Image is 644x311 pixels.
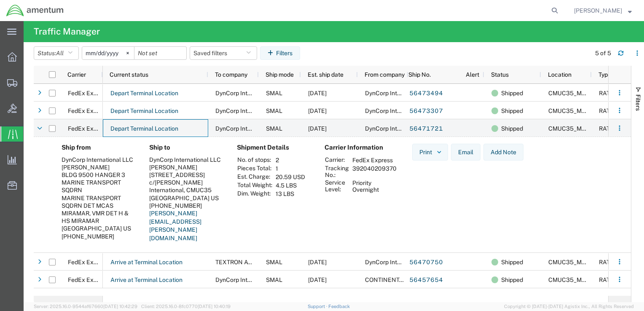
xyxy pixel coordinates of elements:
span: Shipped [501,102,523,120]
span: [DATE] 10:42:29 [103,304,137,309]
th: Tracking No.: [325,164,349,179]
td: 1 [273,164,308,173]
span: To company [215,71,247,78]
span: Filters [635,94,641,111]
img: logo [6,4,64,17]
span: Copyright © [DATE]-[DATE] Agistix Inc., All Rights Reserved [504,303,634,310]
td: 13 LBS [273,190,308,198]
h4: Traffic Manager [34,21,100,42]
td: 4.5 LBS [273,181,308,190]
span: TEXTRON AVIATION [215,259,271,265]
span: SMAL [266,276,282,283]
th: Carrier: [325,156,349,164]
span: Current status [110,71,148,78]
div: c/[PERSON_NAME] International, CMUC35 [149,179,223,194]
th: Pieces Total: [237,164,273,173]
span: SMAL [266,107,282,114]
span: Shipped [501,253,523,271]
span: RATED [599,259,618,265]
span: FedEx Express [68,259,108,265]
span: 08/12/2025 [308,90,327,97]
th: Dim. Weight: [237,190,273,198]
div: BLDG 9500 HANGER 3 MARINE TRANSPORT SQDRN [62,171,136,194]
h4: Shipment Details [237,144,311,151]
span: From company [365,71,405,78]
th: Total Weight: [237,181,273,190]
span: Shipped [501,120,523,137]
th: Service Level: [325,179,349,194]
span: DynCorp International LLC [215,90,287,97]
span: DynCorp International LLC [215,276,287,283]
span: Shipped [501,84,523,102]
span: [DATE] 10:40:19 [198,304,231,309]
span: 08/11/2025 [308,276,327,283]
div: [PERSON_NAME] [62,164,136,171]
button: Filters [260,46,300,60]
a: 56473307 [409,105,443,118]
span: Server: 2025.16.0-9544af67660 [34,304,137,309]
span: DynCorp International LLC [215,107,287,114]
th: Est. Charge: [237,173,273,181]
a: Depart Terminal Location [110,122,179,136]
span: 08/12/2025 [308,107,327,114]
span: Ship mode [266,71,294,78]
span: RATED [599,276,618,283]
input: Not set [82,47,134,59]
img: dropdown [435,148,443,156]
span: Status [491,71,509,78]
span: Ben Nguyen [574,6,622,15]
span: RATED [599,125,618,132]
span: SMAL [266,125,282,132]
a: Arrive at Terminal Location [110,273,183,287]
h4: Ship to [149,144,223,151]
button: Saved filters [190,46,257,60]
td: 392040209370 [349,164,400,179]
span: CONTINENTAL TESTING [365,276,433,283]
td: 20.59 USD [273,173,308,181]
a: 56457654 [409,273,443,287]
span: DynCorp International LLC [215,125,287,132]
input: Not set [134,47,186,59]
span: FedEx Express [68,90,108,97]
a: 56470750 [409,256,443,269]
a: Depart Terminal Location [110,105,179,118]
h4: Ship from [62,144,136,151]
button: Add Note [483,144,523,161]
span: All [56,50,64,56]
button: [PERSON_NAME] [574,5,632,16]
span: Ship No. [408,71,431,78]
span: Alert [466,71,479,78]
span: 08/12/2025 [308,125,327,132]
a: Feedback [328,304,350,309]
th: No. of stops: [237,156,273,164]
a: 56473494 [409,87,443,100]
span: FedEx Express [68,107,108,114]
button: Print [412,144,448,161]
button: Email [451,144,480,161]
span: DynCorp International LLC [365,259,437,265]
span: Carrier [67,71,86,78]
span: DynCorp International LLC [365,107,437,114]
span: Client: 2025.16.0-8fc0770 [141,304,231,309]
a: 56471721 [409,122,443,136]
div: [GEOGRAPHIC_DATA] US [62,225,136,232]
span: 08/12/2025 [308,259,327,265]
a: [PERSON_NAME][EMAIL_ADDRESS][PERSON_NAME][DOMAIN_NAME] [149,210,201,241]
span: Type [598,71,611,78]
a: Depart Terminal Location [110,87,179,100]
a: Support [308,304,329,309]
div: [GEOGRAPHIC_DATA] US [149,194,223,202]
h4: Carrier Information [325,144,392,151]
button: Status:All [34,46,79,60]
div: [PHONE_NUMBER] [149,202,223,209]
td: FedEx Express [349,156,400,164]
span: DynCorp International LLC [365,90,437,97]
div: MARINE TRANSPORT SQDRN DET MCAS MIRAMAR, VMR DET H & HS MIRAMAR [62,194,136,225]
div: [PERSON_NAME] [149,164,223,171]
span: SMAL [266,90,282,97]
td: Priority Overnight [349,179,400,194]
span: DynCorp International LLC [365,125,437,132]
a: Arrive at Terminal Location [110,256,183,269]
div: DynCorp International LLC [149,156,223,164]
span: FedEx Express [68,125,108,132]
